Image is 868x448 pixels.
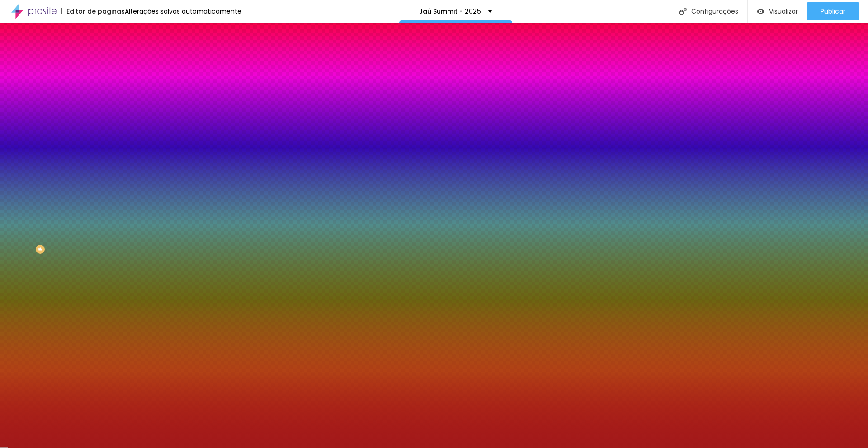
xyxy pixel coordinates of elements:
[679,8,687,15] img: Icone
[821,8,845,15] span: Publicar
[419,8,481,14] p: Jaú Summit - 2025
[807,2,859,20] button: Publicar
[757,8,764,15] img: view-1.svg
[748,2,807,20] button: Visualizar
[769,8,798,15] span: Visualizar
[125,8,241,14] div: Alterações salvas automaticamente
[61,8,125,14] div: Editor de páginas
